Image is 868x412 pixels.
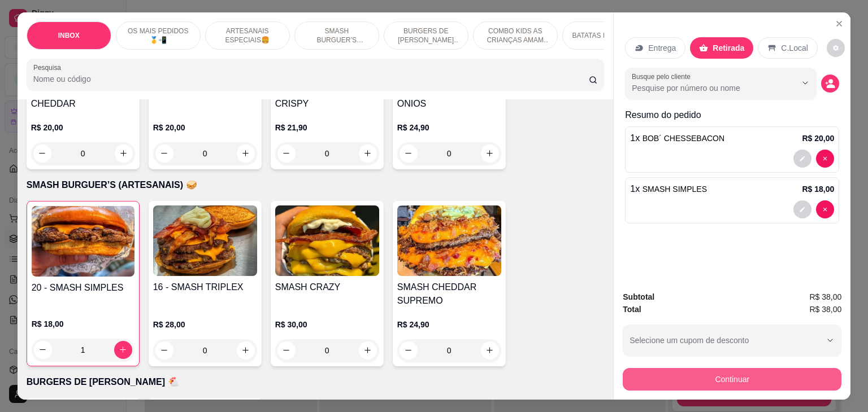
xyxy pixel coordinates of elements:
[27,178,605,192] p: SMASH BURGUER’S (ARTESANAIS) 🥪
[643,134,724,143] span: BOB´ CHESSEBACON
[153,122,257,133] p: R$ 20,00
[713,42,744,54] p: Retirada
[793,200,811,218] button: decrease-product-quantity
[32,318,134,330] p: R$ 18,00
[816,200,834,218] button: decrease-product-quantity
[32,281,134,295] h4: 20 - SMASH SIMPLES
[796,74,814,92] button: Show suggestions
[304,27,370,45] p: SMASH BURGUER’S (ARTESANAIS) 🥪
[32,206,134,277] img: product-image
[643,185,707,194] span: SMASH SIMPLES
[802,133,834,144] p: R$ 20,00
[215,27,280,45] p: ARTESANAIS ESPECIAIS🍔
[781,42,808,54] p: C.Local
[648,42,676,54] p: Entrega
[275,205,379,276] img: product-image
[632,72,695,81] label: Busque pelo cliente
[630,132,724,145] p: 1 x
[623,292,654,301] strong: Subtotal
[153,280,257,294] h4: 16 - SMASH TRIPLEX
[27,375,605,389] p: BURGERS DE [PERSON_NAME] 🐔
[397,122,501,133] p: R$ 24,90
[397,205,501,276] img: product-image
[809,303,841,315] span: R$ 38,00
[275,319,379,330] p: R$ 30,00
[630,182,707,196] p: 1 x
[275,122,379,133] p: R$ 21,90
[623,325,841,356] button: Selecione um cupom de desconto
[827,39,845,57] button: decrease-product-quantity
[623,368,841,391] button: Continuar
[397,319,501,330] p: R$ 24,90
[809,291,841,303] span: R$ 38,00
[153,205,257,276] img: product-image
[33,73,589,85] input: Pesquisa
[625,108,839,122] p: Resumo do pedido
[153,319,257,330] p: R$ 28,00
[816,150,834,168] button: decrease-product-quantity
[821,74,839,93] button: decrease-product-quantity
[623,305,641,314] strong: Total
[275,280,379,294] h4: SMASH CRAZY
[58,31,80,40] p: INBOX
[793,150,811,168] button: decrease-product-quantity
[397,280,501,308] h4: SMASH CHEDDAR SUPREMO
[830,15,848,33] button: Close
[632,82,778,94] input: Busque pelo cliente
[483,27,548,45] p: COMBO KIDS AS CRIANÇAS AMAM 😆
[393,27,459,45] p: BURGERS DE [PERSON_NAME] 🐔
[572,31,637,40] p: BATATAS FRITAS 🍟
[125,27,191,45] p: OS MAIS PEDIDOS 🥇📲
[31,122,135,133] p: R$ 20,00
[33,63,65,72] label: Pesquisa
[802,183,834,195] p: R$ 18,00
